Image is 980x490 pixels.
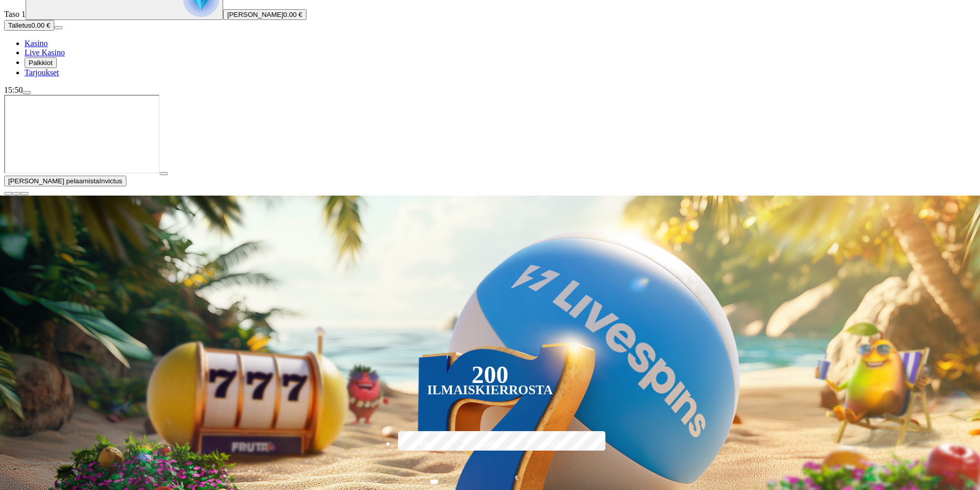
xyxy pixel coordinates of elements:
a: poker-chip iconLive Kasino [25,48,65,57]
button: Talletusplus icon0.00 € [4,20,54,31]
button: [PERSON_NAME]0.00 € [223,9,307,20]
span: [PERSON_NAME] pelaamista [8,177,99,185]
label: €50 [396,430,455,459]
button: reward iconPalkkiot [25,57,57,68]
span: Talletus [8,22,31,29]
button: fullscreen icon [20,192,29,195]
span: [PERSON_NAME] [227,11,284,18]
button: close icon [4,192,12,195]
iframe: Invictus [4,95,160,174]
div: 200 [471,369,508,381]
span: 0.00 € [31,22,50,29]
span: Live Kasino [25,48,65,57]
button: [PERSON_NAME] pelaamistaInvictus [4,176,126,186]
button: play icon [160,172,168,175]
button: menu [23,91,31,94]
span: Invictus [99,177,122,185]
a: diamond iconKasino [25,39,48,48]
button: menu [54,26,62,29]
span: 15:50 [4,86,23,94]
a: gift-inverted iconTarjoukset [25,68,59,77]
div: Ilmaiskierrosta [427,384,553,396]
label: €150 [461,430,520,459]
span: 0.00 € [284,11,302,18]
span: Palkkiot [29,59,53,67]
span: Tarjoukset [25,68,59,77]
button: chevron-down icon [12,192,20,195]
span: € [515,473,518,483]
span: Kasino [25,39,48,48]
label: €250 [525,430,584,459]
span: Taso 1 [4,10,26,18]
